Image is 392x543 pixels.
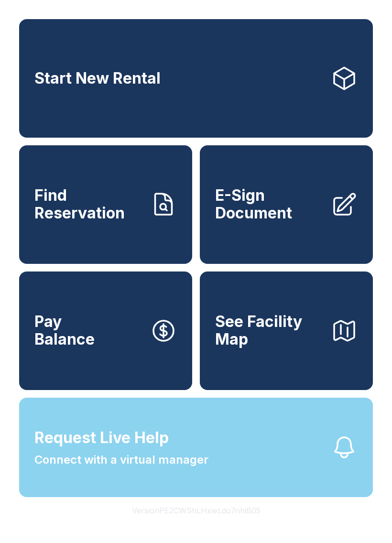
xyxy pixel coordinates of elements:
span: E-Sign Document [215,187,323,222]
span: Start New Rental [34,70,161,87]
span: See Facility Map [215,313,323,348]
span: Find Reservation [34,187,142,222]
button: Request Live HelpConnect with a virtual manager [19,398,373,497]
a: PayBalance [19,271,192,390]
span: Pay Balance [34,313,95,348]
span: Connect with a virtual manager [34,451,208,468]
a: Find Reservation [19,145,192,264]
button: VersionPE2CWShLHxwLdo7nhiB05 [124,497,268,524]
a: Start New Rental [19,19,373,138]
a: E-Sign Document [200,145,373,264]
button: See Facility Map [200,271,373,390]
span: Request Live Help [34,426,169,449]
